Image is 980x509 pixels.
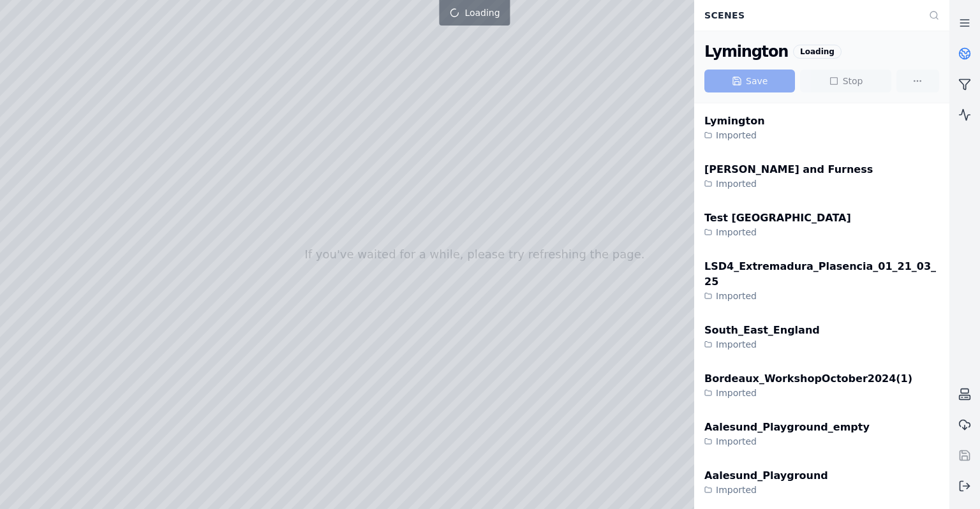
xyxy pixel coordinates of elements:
[704,468,828,483] div: Aalesund_Playground
[704,129,765,142] div: Imported
[464,6,500,19] span: Loading
[704,41,788,62] div: Lymington
[704,371,912,387] div: Bordeaux_WorkshopOctober2024(1)
[704,114,765,129] div: Lymington
[697,3,921,27] div: Scenes
[704,210,851,226] div: Test [GEOGRAPHIC_DATA]
[704,226,851,239] div: Imported
[704,259,939,290] div: LSD4_Extremadura_Plasencia_01_21_03_25
[704,290,939,302] div: Imported
[704,177,873,190] div: Imported
[704,435,870,448] div: Imported
[704,162,873,177] div: [PERSON_NAME] and Furness
[704,483,828,496] div: Imported
[704,387,912,399] div: Imported
[704,338,820,351] div: Imported
[704,323,820,338] div: South_East_England
[704,420,870,435] div: Aalesund_Playground_empty
[793,45,842,59] div: Loading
